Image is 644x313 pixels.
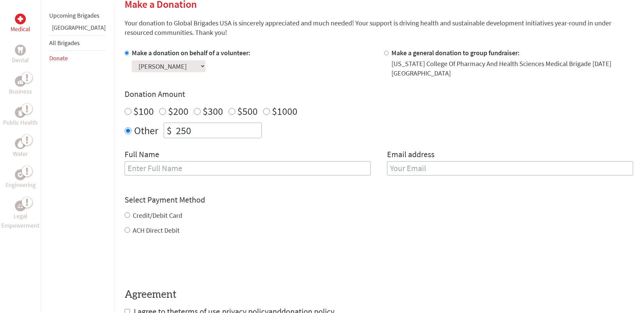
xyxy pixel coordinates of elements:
a: [GEOGRAPHIC_DATA] [52,24,106,32]
a: Public HealthPublic Health [3,107,38,127]
h4: Donation Amount [125,89,633,100]
label: $200 [168,105,188,118]
p: Business [9,87,32,96]
input: Enter Amount [174,123,261,138]
p: Medical [11,24,30,34]
div: $ [164,123,174,138]
li: Panama [49,23,106,35]
img: Engineering [18,172,23,178]
img: Dental [18,47,23,53]
h4: Select Payment Method [125,194,633,205]
label: Make a general donation to group fundraiser: [391,48,520,57]
img: Water [18,140,23,147]
div: Legal Empowerment [15,201,26,211]
label: $100 [133,105,154,118]
img: Public Health [18,109,23,116]
input: Your Email [387,161,633,175]
a: EngineeringEngineering [5,169,36,190]
h4: Agreement [125,289,633,301]
label: Credit/Debit Card [133,211,182,220]
div: Engineering [15,169,26,180]
iframe: reCAPTCHA [125,249,228,275]
label: Make a donation on behalf of a volunteer: [132,48,251,57]
label: Email address [387,149,435,161]
div: [US_STATE] College Of Pharmacy And Health Sciences Medical Brigade [DATE] [GEOGRAPHIC_DATA] [391,59,633,78]
a: WaterWater [13,138,28,159]
img: Business [18,79,23,84]
div: Dental [15,45,26,56]
li: All Brigades [49,35,106,51]
p: Your donation to Global Brigades USA is sincerely appreciated and much needed! Your support is dr... [125,18,633,37]
a: MedicalMedical [11,14,30,34]
label: $500 [237,105,258,118]
a: Upcoming Brigades [49,12,99,19]
div: Business [15,76,26,87]
input: Enter Full Name [125,161,371,175]
a: Donate [49,54,68,62]
div: Public Health [15,107,26,118]
a: DentalDental [12,45,29,65]
img: Legal Empowerment [18,204,23,208]
a: Legal EmpowermentLegal Empowerment [1,201,39,230]
p: Dental [12,56,29,65]
li: Donate [49,51,106,66]
p: Water [13,149,28,159]
li: Upcoming Brigades [49,8,106,23]
label: ACH Direct Debit [133,226,180,234]
div: Water [15,138,26,149]
img: Medical [18,16,23,22]
p: Public Health [3,118,38,127]
label: $300 [203,105,223,118]
div: Medical [15,14,26,24]
p: Engineering [5,180,36,190]
a: BusinessBusiness [9,76,32,96]
p: Legal Empowerment [1,211,39,230]
label: $1000 [272,105,297,118]
label: Full Name [125,149,159,161]
a: All Brigades [49,39,80,47]
label: Other [134,123,158,138]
